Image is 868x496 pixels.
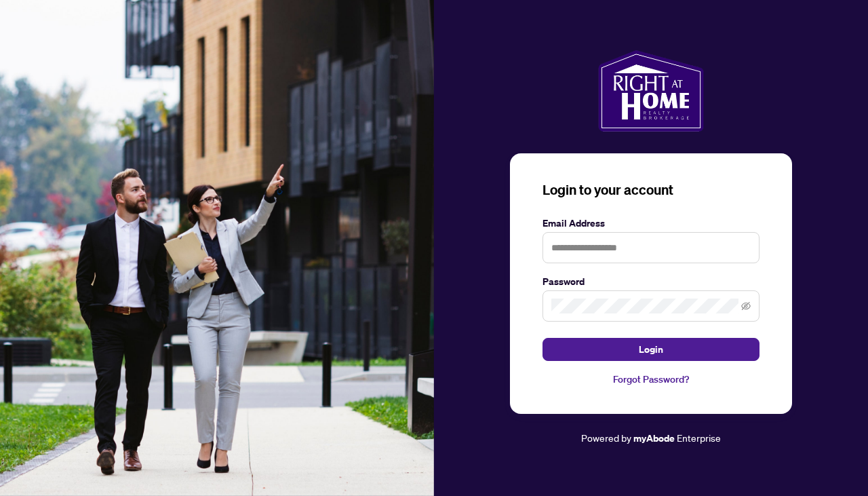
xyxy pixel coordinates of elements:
[542,338,759,361] button: Login
[581,432,631,444] span: Powered by
[542,216,759,231] label: Email Address
[639,339,663,360] span: Login
[741,301,751,311] span: eye-invisible
[542,372,759,387] a: Forgot Password?
[542,180,759,199] h3: Login to your account
[677,432,721,444] span: Enterprise
[633,431,675,446] a: myAbode
[542,274,759,289] label: Password
[598,50,703,132] img: ma-logo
